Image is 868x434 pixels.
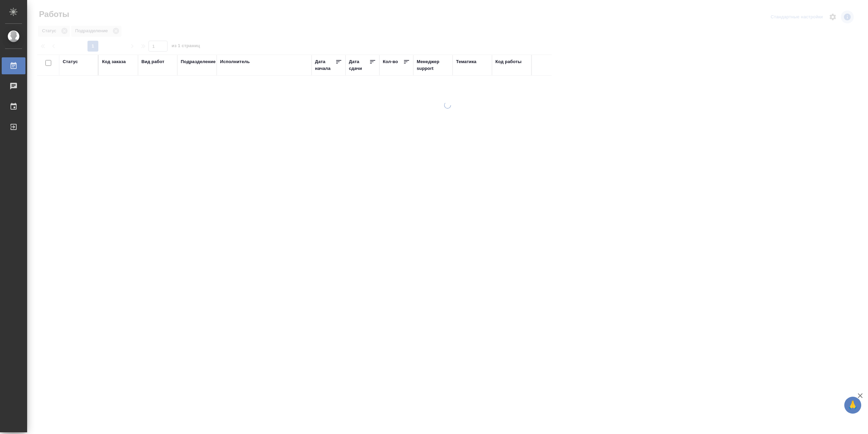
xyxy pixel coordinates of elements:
[417,58,449,72] div: Менеджер support
[383,58,398,65] div: Кол-во
[349,58,369,72] div: Дата сдачи
[102,58,126,65] div: Код заказа
[495,58,521,65] div: Код работы
[847,398,859,412] span: 🙏
[315,58,335,72] div: Дата начала
[456,58,476,65] div: Тематика
[181,58,216,65] div: Подразделение
[141,58,164,65] div: Вид работ
[63,58,78,65] div: Статус
[220,58,250,65] div: Исполнитель
[844,397,861,414] button: 🙏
